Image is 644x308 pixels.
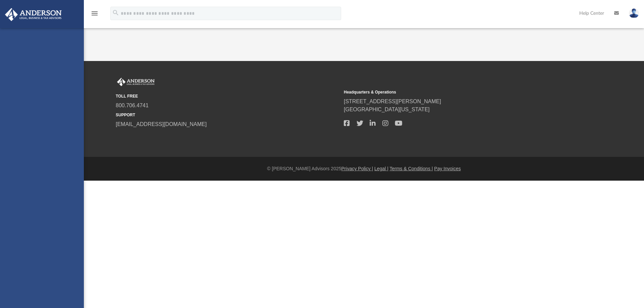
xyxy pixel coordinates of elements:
a: 800.706.4741 [116,103,149,108]
img: Anderson Advisors Platinum Portal [3,8,64,21]
a: menu [91,13,99,17]
div: © [PERSON_NAME] Advisors 2025 [84,165,644,172]
i: search [112,9,119,16]
small: SUPPORT [116,112,339,118]
a: Terms & Conditions | [390,166,433,171]
a: [EMAIL_ADDRESS][DOMAIN_NAME] [116,121,207,127]
i: menu [91,9,99,17]
a: [STREET_ADDRESS][PERSON_NAME] [344,99,441,104]
a: Legal | [374,166,388,171]
img: Anderson Advisors Platinum Portal [116,78,156,86]
a: Pay Invoices [434,166,461,171]
small: Headquarters & Operations [344,89,567,95]
img: User Pic [629,8,639,18]
a: Privacy Policy | [341,166,373,171]
a: [GEOGRAPHIC_DATA][US_STATE] [344,107,430,112]
small: TOLL FREE [116,93,339,99]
